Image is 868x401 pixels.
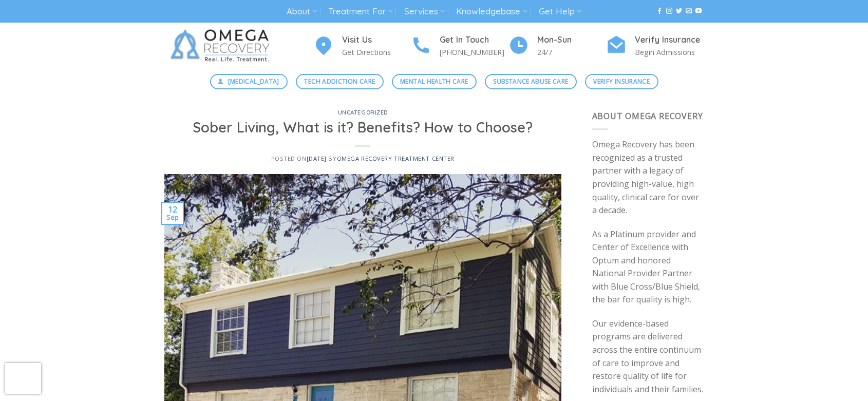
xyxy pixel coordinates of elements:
[307,155,327,162] a: [DATE]
[328,2,392,21] a: Treatment For
[440,33,508,47] h4: Get In Touch
[177,119,549,137] h1: Sober Living, What is it? Benefits? How to Choose?
[537,46,606,58] p: 24/7
[210,74,288,89] a: [MEDICAL_DATA]
[456,2,527,21] a: Knowledgebase
[585,74,658,89] a: Verify Insurance
[337,155,455,162] a: Omega Recovery Treatment Center
[392,74,477,89] a: Mental Health Care
[593,77,650,86] span: Verify Insurance
[440,46,508,58] p: [PHONE_NUMBER]
[537,33,606,47] h4: Mon-Sun
[404,2,445,21] a: Services
[5,363,41,394] iframe: reCAPTCHA
[338,109,388,116] a: Uncategorized
[666,8,672,15] a: Follow on Instagram
[592,110,703,122] span: About Omega Recovery
[271,155,327,162] span: Posted on
[342,33,411,47] h4: Visit Us
[493,77,568,86] span: Substance Abuse Care
[400,77,468,86] span: Mental Health Care
[676,8,682,15] a: Follow on Twitter
[228,77,279,86] span: [MEDICAL_DATA]
[287,2,317,21] a: About
[485,74,577,89] a: Substance Abuse Care
[695,8,702,15] a: Follow on YouTube
[592,317,704,396] p: Our evidence-based programs are delivered across the entire continuum of care to improve and rest...
[342,46,411,58] p: Get Directions
[592,228,704,307] p: As a Platinum provider and Center of Excellence with Optum and honored National Provider Partner ...
[304,77,375,86] span: Tech Addiction Care
[592,138,704,217] p: Omega Recovery has been recognized as a trusted partner with a legacy of providing high-value, hi...
[328,155,455,162] span: by
[313,33,411,59] a: Visit Us Get Directions
[686,8,692,15] a: Send us an email
[539,2,581,21] a: Get Help
[635,46,704,58] p: Begin Admissions
[606,33,704,59] a: Verify Insurance Begin Admissions
[411,33,508,59] a: Get In Touch [PHONE_NUMBER]
[164,23,280,69] img: Omega Recovery
[296,74,384,89] a: Tech Addiction Care
[656,8,663,15] a: Follow on Facebook
[635,33,704,47] h4: Verify Insurance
